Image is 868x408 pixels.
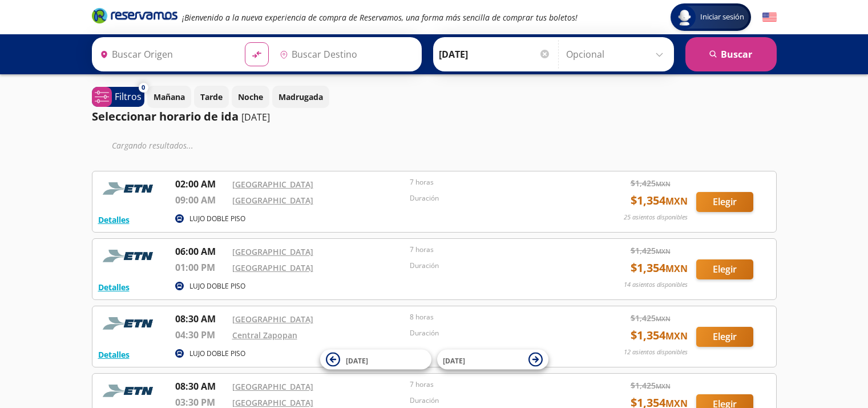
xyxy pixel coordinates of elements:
p: Madrugada [278,91,323,103]
em: ¡Bienvenido a la nueva experiencia de compra de Reservamos, una forma más sencilla de comprar tus... [182,12,578,23]
p: 7 horas [410,245,582,255]
i: Brand Logo [92,7,177,24]
a: [GEOGRAPHIC_DATA] [232,314,313,325]
span: $ 1,354 [631,259,688,277]
p: [DATE] [241,110,270,124]
button: Elegir [696,327,753,347]
p: 09:00 AM [175,193,227,207]
p: LUJO DOBLE PISO [189,349,245,359]
span: $ 1,425 [631,245,671,257]
p: 25 asientos disponibles [624,213,688,222]
a: [GEOGRAPHIC_DATA] [232,246,313,257]
p: 01:00 PM [175,261,227,274]
span: [DATE] [443,355,465,365]
button: English [762,10,777,25]
p: Filtros [115,90,142,103]
small: MXN [665,195,688,207]
a: [GEOGRAPHIC_DATA] [232,381,313,392]
small: MXN [656,382,671,390]
p: 12 asientos disponibles [624,347,688,357]
small: MXN [656,247,671,255]
small: MXN [665,330,688,342]
a: [GEOGRAPHIC_DATA] [232,179,313,190]
p: 08:30 AM [175,312,227,326]
p: Seleccionar horario de ida [92,108,239,125]
img: RESERVAMOS [98,245,161,267]
button: Buscar [685,37,777,71]
p: Duración [410,261,582,271]
p: 02:00 AM [175,177,227,191]
button: Madrugada [272,86,329,108]
p: Mañana [154,91,185,103]
p: LUJO DOBLE PISO [189,214,245,224]
input: Elegir Fecha [439,40,551,69]
a: Central Zapopan [232,330,297,341]
input: Buscar Origen [95,40,236,69]
p: Duración [410,395,582,406]
button: Detalles [98,349,130,361]
p: 04:30 PM [175,328,227,342]
a: [GEOGRAPHIC_DATA] [232,195,313,206]
button: Mañana [147,86,191,108]
button: [DATE] [320,350,431,370]
em: Cargando resultados ... [112,140,193,151]
span: Iniciar sesión [696,11,749,23]
img: RESERVAMOS [98,379,161,402]
p: 06:00 AM [175,245,227,258]
small: MXN [665,262,688,275]
span: $ 1,425 [631,177,671,189]
button: Noche [232,86,269,108]
p: 14 asientos disponibles [624,280,688,290]
img: RESERVAMOS [98,177,161,200]
button: Detalles [98,214,130,226]
p: Duración [410,328,582,338]
a: [GEOGRAPHIC_DATA] [232,397,313,408]
span: $ 1,425 [631,379,671,391]
button: [DATE] [437,350,548,370]
span: $ 1,354 [631,327,688,344]
button: Elegir [696,259,753,279]
button: Tarde [194,86,229,108]
button: Detalles [98,281,130,293]
small: MXN [656,314,671,323]
button: 0Filtros [92,87,144,107]
p: Noche [238,91,263,103]
p: 8 horas [410,312,582,322]
p: 08:30 AM [175,379,227,393]
span: 0 [142,83,145,93]
span: $ 1,354 [631,192,688,209]
small: MXN [656,179,671,188]
p: 7 horas [410,379,582,390]
input: Opcional [566,40,668,69]
img: RESERVAMOS [98,312,161,335]
span: [DATE] [346,355,368,365]
p: Duración [410,193,582,203]
span: $ 1,425 [631,312,671,324]
p: Tarde [200,91,223,103]
a: [GEOGRAPHIC_DATA] [232,262,313,273]
button: Elegir [696,192,753,212]
p: LUJO DOBLE PISO [189,281,245,291]
a: Brand Logo [92,7,177,27]
p: 7 horas [410,177,582,187]
input: Buscar Destino [275,40,415,69]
